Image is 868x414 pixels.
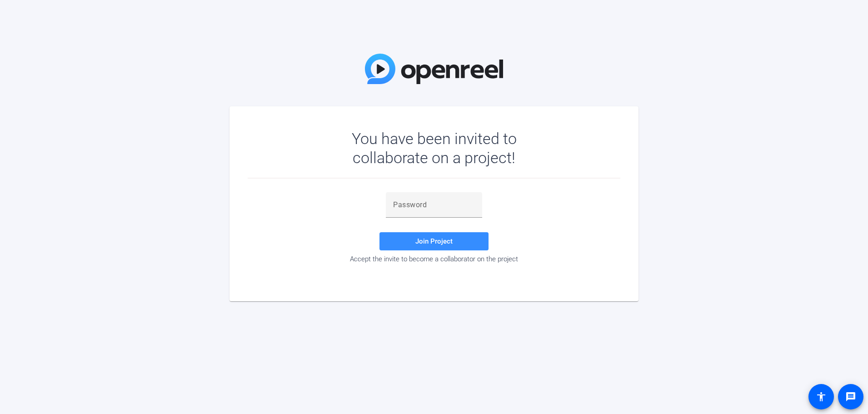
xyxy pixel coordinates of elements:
div: Accept the invite to become a collaborator on the project [248,255,620,263]
div: You have been invited to collaborate on a project! [325,129,543,167]
mat-icon: accessibility [816,391,827,402]
mat-icon: message [845,391,856,402]
span: Join Project [415,237,453,245]
button: Join Project [379,232,489,250]
img: OpenReel Logo [365,54,503,84]
input: Password [393,200,475,210]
